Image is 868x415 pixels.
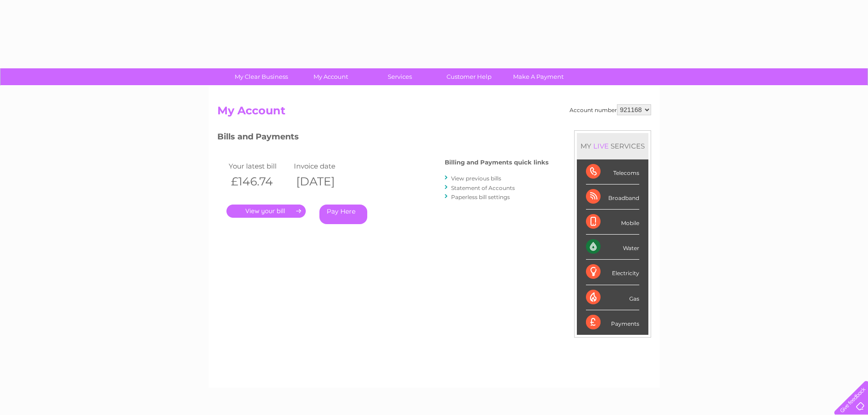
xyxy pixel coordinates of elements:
th: £146.74 [226,172,292,191]
a: Services [362,68,437,85]
a: Paperless bill settings [451,194,510,200]
div: LIVE [591,142,611,150]
div: Broadband [586,184,639,210]
a: . [226,205,306,218]
h2: My Account [217,104,651,122]
a: Statement of Accounts [451,184,515,191]
h3: Bills and Payments [217,130,549,146]
div: MY SERVICES [577,133,648,159]
td: Invoice date [292,160,357,172]
div: Water [586,235,639,260]
a: My Clear Business [224,68,299,85]
div: Mobile [586,210,639,235]
div: Gas [586,285,639,310]
a: Customer Help [431,68,507,85]
div: Electricity [586,260,639,285]
a: Pay Here [319,205,367,224]
div: Payments [586,310,639,335]
td: Your latest bill [226,160,292,172]
a: Make A Payment [501,68,576,85]
a: View previous bills [451,175,501,182]
a: My Account [293,68,368,85]
div: Telecoms [586,159,639,184]
div: Account number [570,104,651,115]
h4: Billing and Payments quick links [445,159,549,166]
th: [DATE] [292,172,357,191]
